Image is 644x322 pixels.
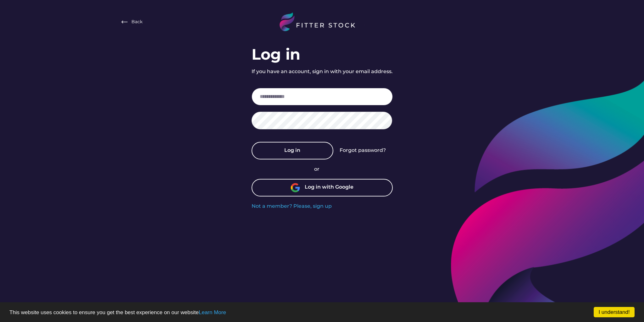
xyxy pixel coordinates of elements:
[340,147,386,154] div: Forgot password?
[252,68,393,75] div: If you have an account, sign in with your email address.
[9,310,635,315] p: This website uses cookies to ensure you get the best experience on our website
[121,18,128,26] img: Frame%20%282%29.svg
[594,307,635,317] a: I understand!
[280,13,364,31] img: LOGO%20%282%29.svg
[131,19,142,25] div: Back
[252,44,300,65] div: Log in
[291,183,300,192] img: unnamed.png
[305,184,353,192] div: Log in with Google
[252,142,333,159] button: Log in
[252,203,332,210] div: Not a member? Please, sign up
[314,166,330,173] div: or
[199,309,226,315] a: Learn More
